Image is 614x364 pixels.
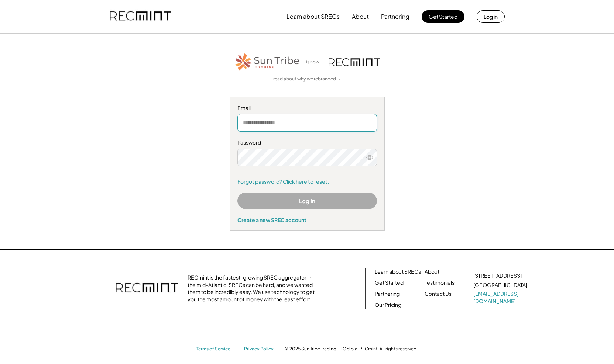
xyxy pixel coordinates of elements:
a: Partnering [375,290,400,298]
a: Privacy Policy [244,346,277,352]
button: Learn about SRECs [287,9,340,24]
button: About [352,9,369,24]
a: Get Started [375,279,404,287]
div: Create a new SREC account [237,216,377,223]
button: Get Started [422,10,464,23]
button: Partnering [381,9,409,24]
div: Email [237,104,377,112]
div: Password [237,139,377,146]
a: read about why we rebranded → [273,76,341,82]
img: STT_Horizontal_Logo%2B-%2BColor.png [234,52,301,72]
a: [EMAIL_ADDRESS][DOMAIN_NAME] [473,290,529,305]
button: Log in [477,10,505,23]
img: recmint-logotype%403x.png [110,4,171,29]
img: recmint-logotype%403x.png [116,275,178,301]
div: [STREET_ADDRESS] [473,272,522,280]
div: © 2025 Sun Tribe Trading, LLC d.b.a. RECmint. All rights reserved. [285,346,418,352]
img: recmint-logotype%403x.png [329,58,380,66]
a: Terms of Service [196,346,237,352]
a: Forgot password? Click here to reset. [237,178,377,186]
a: About [425,268,439,275]
a: Testimonials [425,279,455,287]
a: Learn about SRECs [375,268,421,275]
button: Log In [237,193,377,209]
div: RECmint is the fastest-growing SREC aggregator in the mid-Atlantic. SRECs can be hard, and we wan... [188,274,319,303]
div: [GEOGRAPHIC_DATA] [473,281,527,289]
div: is now [304,59,325,65]
a: Contact Us [425,290,452,298]
a: Our Pricing [375,301,401,309]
